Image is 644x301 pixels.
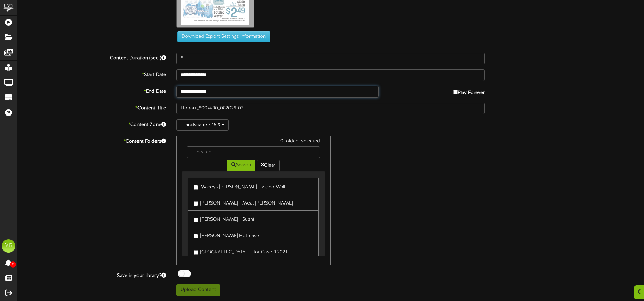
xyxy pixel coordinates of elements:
div: VB [2,239,15,253]
button: Landscape - 16:9 [176,119,229,131]
label: [PERSON_NAME] - Meat [PERSON_NAME] [194,198,293,207]
label: Play Forever [453,86,485,96]
label: [GEOGRAPHIC_DATA] - Hot Case 8.2021 [194,247,287,256]
input: Maceys [PERSON_NAME] - Video Wall [194,185,198,190]
label: Content Zone [12,119,171,128]
label: Save in your library? [12,270,171,279]
label: Start Date [12,69,171,78]
button: Clear [257,160,280,171]
label: [PERSON_NAME] Hot case [194,230,259,240]
label: Maceys [PERSON_NAME] - Video Wall [194,181,285,191]
input: [PERSON_NAME] - Meat [PERSON_NAME] [194,201,198,206]
input: [PERSON_NAME] - Sushi [194,218,198,222]
input: [GEOGRAPHIC_DATA] - Hot Case 8.2021 [194,250,198,255]
div: 0 Folders selected [182,138,325,146]
label: Content Duration (sec.) [12,53,171,62]
label: Content Title [12,103,171,112]
button: Upload Content [176,284,220,296]
input: [PERSON_NAME] Hot case [194,234,198,238]
label: Content Folders [12,136,171,145]
input: Play Forever [453,90,458,94]
span: 0 [10,261,16,268]
button: Search [227,160,255,171]
label: End Date [12,86,171,95]
a: Download Export Settings Information [174,34,270,39]
label: [PERSON_NAME] - Sushi [194,214,254,223]
input: Title of this Content [176,103,485,114]
input: -- Search -- [187,146,320,158]
button: Download Export Settings Information [177,31,270,42]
